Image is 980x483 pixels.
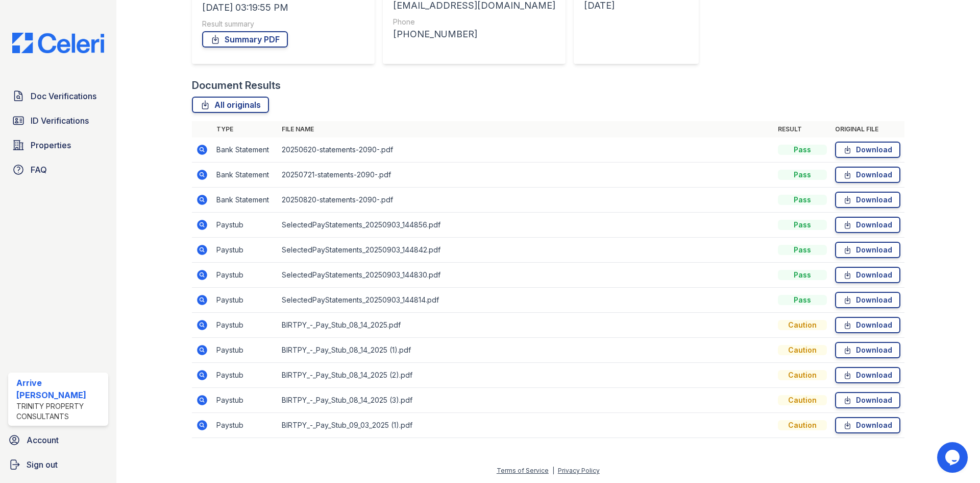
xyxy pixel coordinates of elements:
[835,392,900,408] a: Download
[278,313,774,338] td: BIRTPY_-_Pay_Stub_08_14_2025.pdf
[778,195,827,205] div: Pass
[278,163,774,188] td: 20250721-statements-2090-.pdf
[278,213,774,238] td: SelectedPayStatements_20250903_144856.pdf
[192,78,281,93] div: Document Results
[278,413,774,438] td: BIRTPY_-_Pay_Stub_09_03_2025 (1).pdf
[212,388,278,413] td: Paystub
[31,139,71,151] span: Properties
[31,114,89,127] span: ID Verifications
[778,295,827,305] div: Pass
[31,90,96,102] span: Doc Verifications
[835,367,900,383] a: Download
[16,401,104,422] div: Trinity Property Consultants
[558,467,600,474] a: Privacy Policy
[552,467,554,474] div: |
[4,430,112,450] a: Account
[8,86,108,106] a: Doc Verifications
[835,142,900,158] a: Download
[27,458,58,471] span: Sign out
[778,345,827,355] div: Caution
[835,217,900,233] a: Download
[393,27,555,41] div: [PHONE_NUMBER]
[212,313,278,338] td: Paystub
[212,121,278,137] th: Type
[8,159,108,180] a: FAQ
[278,121,774,137] th: File name
[774,121,831,137] th: Result
[212,163,278,188] td: Bank Statement
[278,338,774,363] td: BIRTPY_-_Pay_Stub_08_14_2025 (1).pdf
[212,263,278,288] td: Paystub
[778,370,827,380] div: Caution
[16,377,104,401] div: Arrive [PERSON_NAME]
[835,417,900,433] a: Download
[835,242,900,258] a: Download
[835,317,900,333] a: Download
[278,137,774,163] td: 20250620-statements-2090-.pdf
[212,238,278,263] td: Paystub
[835,292,900,308] a: Download
[835,167,900,183] a: Download
[278,238,774,263] td: SelectedPayStatements_20250903_144842.pdf
[202,31,288,48] a: Summary PDF
[212,188,278,213] td: Bank Statement
[278,388,774,413] td: BIRTPY_-_Pay_Stub_08_14_2025 (3).pdf
[835,192,900,208] a: Download
[278,363,774,388] td: BIRTPY_-_Pay_Stub_08_14_2025 (2).pdf
[4,454,112,475] a: Sign out
[212,363,278,388] td: Paystub
[778,145,827,155] div: Pass
[937,442,970,473] iframe: chat widget
[8,110,108,131] a: ID Verifications
[778,170,827,180] div: Pass
[8,135,108,155] a: Properties
[27,434,59,446] span: Account
[278,188,774,213] td: 20250820-statements-2090-.pdf
[778,270,827,280] div: Pass
[393,17,555,27] div: Phone
[192,97,269,113] a: All originals
[278,263,774,288] td: SelectedPayStatements_20250903_144830.pdf
[212,137,278,163] td: Bank Statement
[212,288,278,313] td: Paystub
[831,121,904,137] th: Original file
[212,413,278,438] td: Paystub
[4,33,112,53] img: CE_Logo_Blue-a8612792a0a2168367f1c8372b55b34899dd931a85d93a1a3d3e32e68fde9ad4.png
[212,213,278,238] td: Paystub
[835,267,900,283] a: Download
[497,467,549,474] a: Terms of Service
[278,288,774,313] td: SelectedPayStatements_20250903_144814.pdf
[835,342,900,358] a: Download
[202,19,364,29] div: Result summary
[31,164,47,176] span: FAQ
[778,245,827,255] div: Pass
[212,338,278,363] td: Paystub
[778,420,827,430] div: Caution
[202,1,364,15] div: [DATE] 03:19:55 PM
[778,220,827,230] div: Pass
[778,320,827,330] div: Caution
[778,395,827,405] div: Caution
